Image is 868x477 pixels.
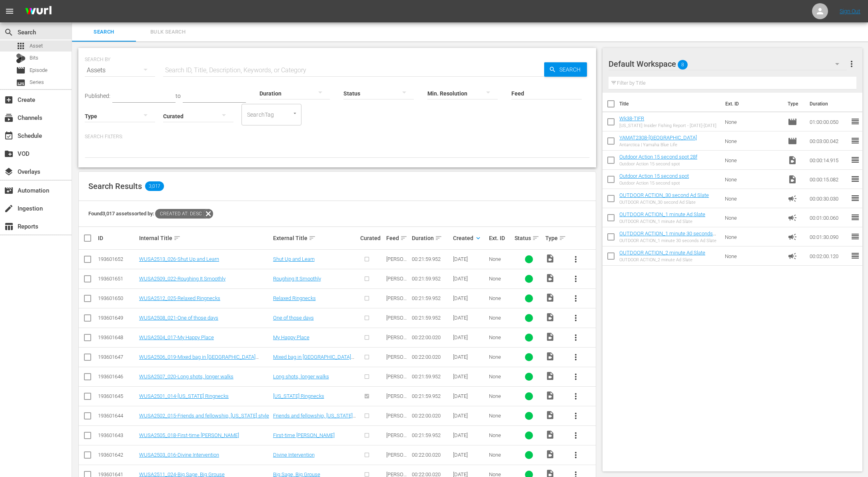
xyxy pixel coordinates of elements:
[571,274,581,284] span: more_vert
[489,374,512,380] div: None
[386,413,409,455] span: [PERSON_NAME] Wingshooting [GEOGRAPHIC_DATA]
[571,431,581,440] span: more_vert
[273,315,314,321] a: One of those days
[4,222,14,231] span: Reports
[788,117,797,127] span: Episode
[545,273,555,283] span: Video
[619,135,697,141] a: YAMAT2308-[GEOGRAPHIC_DATA]
[545,332,555,342] span: Video
[545,254,555,263] span: Video
[571,392,581,401] span: more_vert
[805,93,853,115] th: Duration
[806,170,850,189] td: 00:00:15.082
[532,235,539,242] span: sort
[453,233,487,243] div: Created
[273,354,354,366] a: Mixed bag in [GEOGRAPHIC_DATA][US_STATE]
[571,372,581,382] span: more_vert
[722,112,785,131] td: None
[489,432,512,438] div: None
[4,149,14,159] span: VOD
[566,328,585,347] button: more_vert
[806,112,850,131] td: 01:00:00.050
[609,53,846,75] div: Default Workspace
[273,452,315,458] a: Divine Intervention
[619,219,705,224] div: OUTDOOR ACTION_1 minute Ad Slate
[85,93,110,99] span: Published:
[722,131,785,151] td: None
[30,66,48,74] span: Episode
[291,109,299,117] button: Open
[788,155,797,165] span: Video
[619,231,716,242] a: OUTDOOR ACTION_1 minute 30 seconds Ad Slate
[386,315,409,357] span: [PERSON_NAME] Wingshooting [GEOGRAPHIC_DATA]
[720,93,783,115] th: Ext. ID
[412,233,451,243] div: Duration
[545,352,555,361] span: Video
[30,78,44,86] span: Series
[566,367,585,386] button: more_vert
[571,294,581,303] span: more_vert
[722,189,785,208] td: None
[489,256,512,262] div: None
[619,154,697,160] a: Outdoor Action 15 second spot 28f
[412,276,451,282] div: 00:21:59.952
[619,211,705,217] a: OUTDOOR ACTION_1 minute Ad Slate
[412,374,451,380] div: 00:21:59.952
[850,251,860,260] span: reorder
[386,432,409,474] span: [PERSON_NAME] Wingshooting [GEOGRAPHIC_DATA]
[619,123,716,128] div: [US_STATE] Insider Fishing Report - [DATE]-[DATE]
[139,276,225,282] a: WUSA2509_022-Roughing It Smoothly
[619,200,709,205] div: OUTDOOR ACTION_30 second Ad Slate
[4,28,14,37] span: Search
[139,334,214,340] a: WUSA2504_017-My Happy Place
[412,393,451,399] div: 00:21:59.952
[98,235,137,241] div: ID
[309,235,316,242] span: sort
[98,452,137,458] div: 193601642
[788,232,797,242] span: Ad
[98,295,137,301] div: 193601650
[619,192,709,198] a: OUTDOOR ACTION_30 second Ad Slate
[453,315,487,321] div: [DATE]
[273,432,335,438] a: First-time [PERSON_NAME]
[850,136,860,145] span: reorder
[4,131,14,141] span: Schedule
[453,452,487,458] div: [DATE]
[619,161,697,167] div: Outdoor Action 15 second spot
[545,449,555,459] span: Video
[453,256,487,262] div: [DATE]
[386,374,409,415] span: [PERSON_NAME] Wingshooting [GEOGRAPHIC_DATA]
[88,181,142,191] span: Search Results
[174,235,181,242] span: sort
[273,413,356,425] a: Friends and fellowship, [US_STATE] style
[850,193,860,203] span: reorder
[788,213,797,223] span: Ad
[489,276,512,282] div: None
[722,151,785,170] td: None
[273,256,315,262] a: Shut Up and Learn
[386,276,409,318] span: [PERSON_NAME] Wingshooting [GEOGRAPHIC_DATA]
[806,208,850,227] td: 00:01:00.060
[850,117,860,126] span: reorder
[571,254,581,264] span: more_vert
[619,181,689,186] div: Outdoor Action 15 second spot
[386,393,409,435] span: [PERSON_NAME] Wingshooting [GEOGRAPHIC_DATA]
[571,333,581,342] span: more_vert
[273,334,309,340] a: My Happy Place
[435,235,442,242] span: sort
[85,133,590,140] p: Search Filters:
[85,59,155,81] div: Assets
[678,56,688,73] span: 8
[545,312,555,322] span: Video
[16,66,26,75] span: Episode
[619,93,720,115] th: Title
[566,445,585,465] button: more_vert
[544,62,587,77] button: Search
[98,393,137,399] div: 193601645
[850,232,860,241] span: reorder
[788,251,797,261] span: Ad
[489,413,512,419] div: None
[619,173,689,179] a: Outdoor Action 15 second spot
[98,413,137,419] div: 193601644
[139,295,220,301] a: WUSA2512_025-Relaxed Ringnecks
